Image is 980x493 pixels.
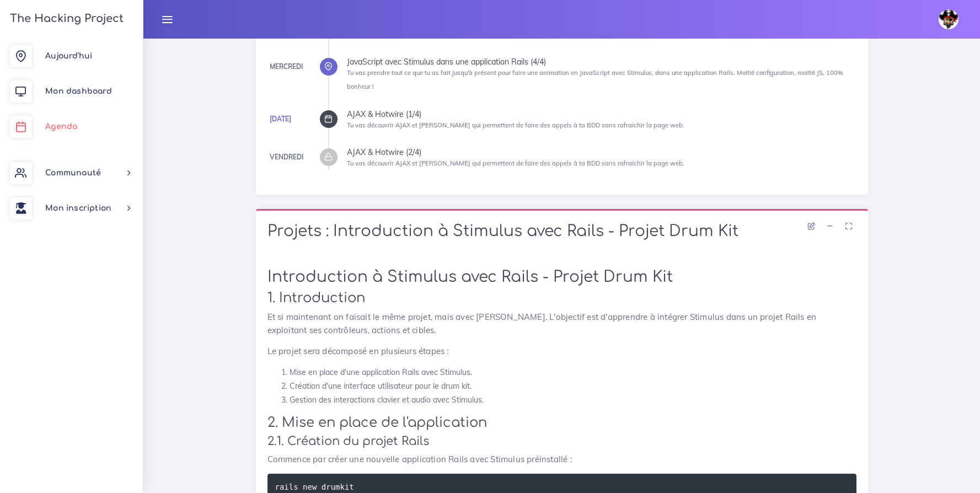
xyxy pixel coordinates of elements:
[270,151,303,163] div: Vendredi
[347,159,684,167] small: Tu vas découvrir AJAX et [PERSON_NAME] qui permettent de faire des appels à ta BDD sans rafraichi...
[290,366,856,379] li: Mise en place d'une application Rails avec Stimulus.
[267,453,856,466] p: Commence par créer une nouvelle application Rails avec Stimulus préinstallé :
[267,345,856,358] p: Le projet sera décomposé en plusieurs étapes :
[939,9,958,29] img: avatar
[267,310,856,337] p: Et si maintenant on faisait le même projet, mais avec [PERSON_NAME]. L'objectif est d'apprendre à...
[45,204,111,212] span: Mon inscription
[267,290,856,306] h2: 1. Introduction
[45,122,77,131] span: Agenda
[347,58,856,66] div: JavaScript avec Stimulus dans une application Rails (4/4)
[290,393,856,407] li: Gestion des interactions clavier et audio avec Stimulus.
[347,110,856,118] div: AJAX & Hotwire (1/4)
[7,13,124,25] h3: The Hacking Project
[45,87,112,95] span: Mon dashboard
[45,169,101,177] span: Communauté
[270,115,291,123] a: [DATE]
[290,379,856,393] li: Création d'une interface utilisateur pour le drum kit.
[45,52,92,60] span: Aujourd'hui
[267,222,856,241] h1: Projets : Introduction à Stimulus avec Rails - Projet Drum Kit
[270,61,303,73] div: Mercredi
[347,69,843,90] small: Tu vas prendre tout ce que tu as fait jusqu'à présent pour faire une animation en JavaScript avec...
[347,148,856,156] div: AJAX & Hotwire (2/4)
[267,268,856,287] h1: Introduction à Stimulus avec Rails - Projet Drum Kit
[347,121,684,129] small: Tu vas découvrir AJAX et [PERSON_NAME] qui permettent de faire des appels à ta BDD sans rafraichi...
[267,415,856,431] h2: 2. Mise en place de l'application
[267,435,856,448] h3: 2.1. Création du projet Rails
